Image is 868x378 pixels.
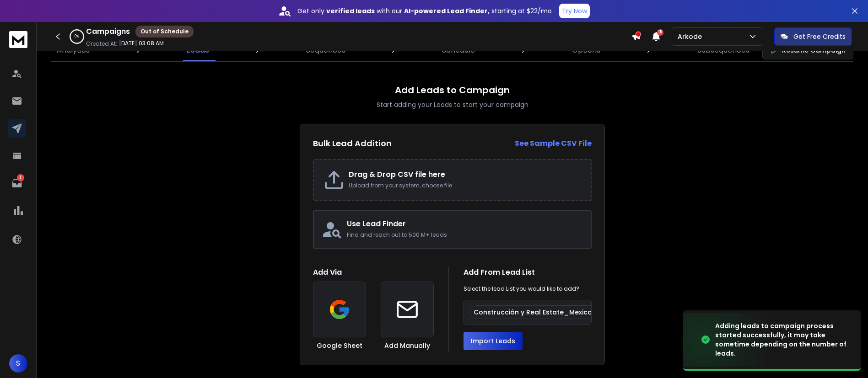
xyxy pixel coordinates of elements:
[464,285,579,293] p: Select the lead List you would like to add?
[313,267,434,278] h1: Add Via
[86,26,130,37] h1: Campaigns
[559,4,590,18] button: Try Now
[9,354,27,373] button: S
[86,40,117,48] p: Created At:
[562,6,587,16] p: Try Now
[377,100,528,109] p: Start adding your Leads to start your campaign
[774,27,852,46] button: Get Free Credits
[313,137,392,150] h2: Bulk Lead Addition
[8,174,26,192] a: 1
[349,182,582,189] p: Upload from your system, choose file
[347,218,583,229] h2: Use Lead Finder
[297,6,552,16] p: Get only with our starting at $22/mo
[17,174,24,181] p: 1
[793,32,846,41] p: Get Free Credits
[384,341,430,350] h3: Add Manually
[404,6,490,16] strong: AI-powered Lead Finder,
[678,32,706,41] p: Arkode
[464,332,523,350] button: Import Leads
[119,40,164,47] p: [DATE] 03:08 AM
[515,138,592,149] strong: See Sample CSV File
[75,34,79,39] p: 0 %
[317,341,362,350] h3: Google Sheet
[395,84,510,96] h1: Add Leads to Campaign
[347,231,583,239] p: Find and reach out to 500 M+ leads
[683,313,775,367] img: image
[715,321,850,358] div: Adding leads to campaign process started successfully, it may take sometime depending on the numb...
[515,138,592,149] a: See Sample CSV File
[474,308,592,317] span: Construcción y Real Estate_Mexico
[349,169,582,180] h2: Drag & Drop CSV file here
[9,31,27,48] img: logo
[657,29,663,36] span: 15
[326,6,375,16] strong: verified leads
[464,267,592,278] h1: Add From Lead List
[135,26,194,37] div: Out of Schedule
